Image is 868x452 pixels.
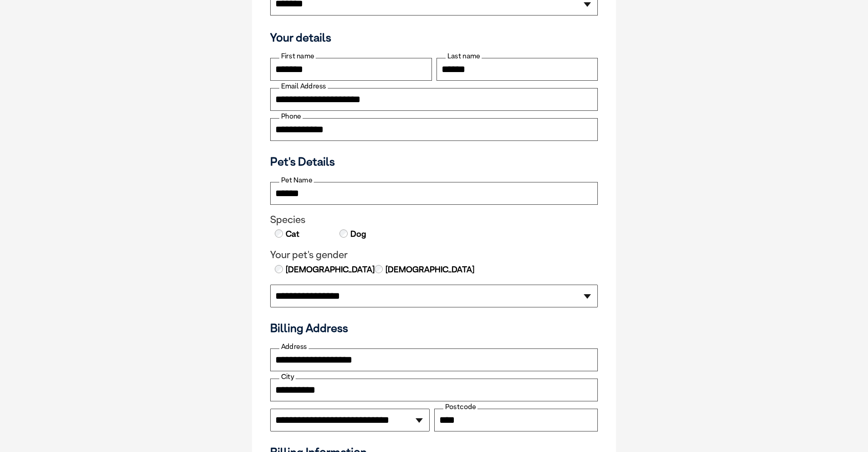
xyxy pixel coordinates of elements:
label: Cat [285,228,299,240]
label: Address [279,343,308,351]
label: Last name [446,52,482,60]
h3: Billing Address [270,321,598,335]
label: [DEMOGRAPHIC_DATA] [285,264,375,275]
label: First name [279,52,316,60]
label: Postcode [443,403,478,411]
label: Email Address [279,82,328,90]
h3: Your details [270,31,598,44]
legend: Species [270,214,598,226]
label: [DEMOGRAPHIC_DATA] [385,264,474,275]
h3: Pet's Details [267,155,601,168]
label: Phone [279,112,303,120]
label: Dog [349,228,366,240]
legend: Your pet's gender [270,249,598,261]
label: City [279,373,296,381]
